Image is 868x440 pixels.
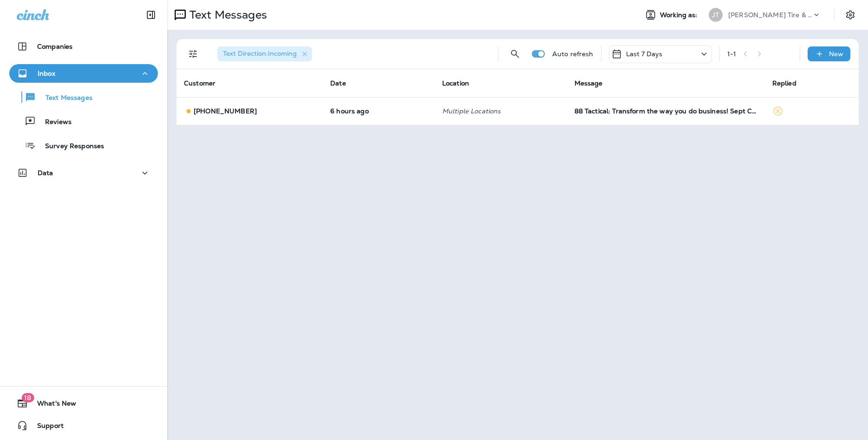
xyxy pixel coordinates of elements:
p: Reviews [36,118,72,127]
div: 88 Tactical: Transform the way you do business! Sept Corporate Promo-1 FREE badge + 20% off dues.... [574,107,757,115]
span: Support [28,422,64,433]
span: 18 [21,393,34,402]
div: JT [709,8,723,22]
button: Support [9,416,158,435]
span: Message [574,79,603,87]
span: Working as: [660,11,699,19]
button: Collapse Sidebar [138,6,164,24]
p: Inbox [38,70,55,77]
div: 1 - 1 [727,50,736,58]
button: Search Messages [506,45,524,63]
button: Survey Responses [9,136,158,155]
span: Date [330,79,346,87]
p: Companies [37,43,72,50]
button: Companies [9,37,158,56]
p: [PERSON_NAME] Tire & Auto [728,11,812,19]
button: Inbox [9,64,158,83]
p: Auto refresh [552,50,594,58]
p: Multiple Locations [442,107,560,115]
button: Filters [184,45,202,63]
span: Customer [184,79,215,87]
span: What's New [28,400,76,411]
span: Text Direction : Incoming [223,49,297,58]
p: New [829,50,843,58]
p: [PHONE_NUMBER] [194,107,257,115]
p: Text Messages [186,8,267,22]
div: Text Direction:Incoming [217,46,312,61]
span: Location [442,79,469,87]
button: 18What's New [9,394,158,413]
button: Reviews [9,112,158,131]
p: Survey Responses [36,142,104,151]
p: Data [38,169,53,177]
p: Text Messages [36,94,92,103]
p: Sep 22, 2025 11:47 AM [330,107,427,115]
button: Settings [842,7,859,23]
p: Last 7 Days [626,50,663,58]
span: Replied [772,79,796,87]
button: Data [9,164,158,182]
button: Text Messages [9,87,158,107]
